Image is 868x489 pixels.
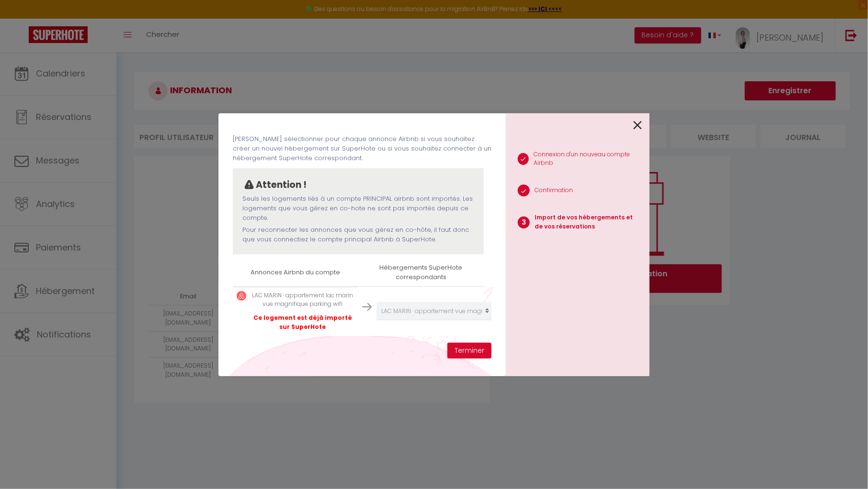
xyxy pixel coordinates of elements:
p: Attention ! [256,178,307,192]
p: Ce logement est déjà importé sur SuperHote [251,314,354,332]
p: Import de vos hébergements et de vos réservations [535,213,642,231]
p: Seuls les logements liés à un compte PRINCIPAL airbnb sont importés. Les logements que vous gérez... [242,194,474,223]
p: Connexion d'un nouveau compte Airbnb [534,150,642,168]
span: 3 [518,217,530,228]
p: Confirmation [535,186,573,195]
th: Hébergements SuperHote correspondants [358,259,484,286]
p: Pour reconnecter les annonces que vous gérez en co-hôte, il faut donc que vous connectiez le comp... [242,225,474,245]
th: Annonces Airbnb du compte [233,259,358,286]
button: Terminer [447,343,491,359]
p: LAC MARIN · appartement lac marin vue magnifique parking wifi [251,291,354,309]
p: [PERSON_NAME] sélectionner pour chaque annonce Airbnb si vous souhaitez créer un nouvel hébergeme... [233,134,491,163]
